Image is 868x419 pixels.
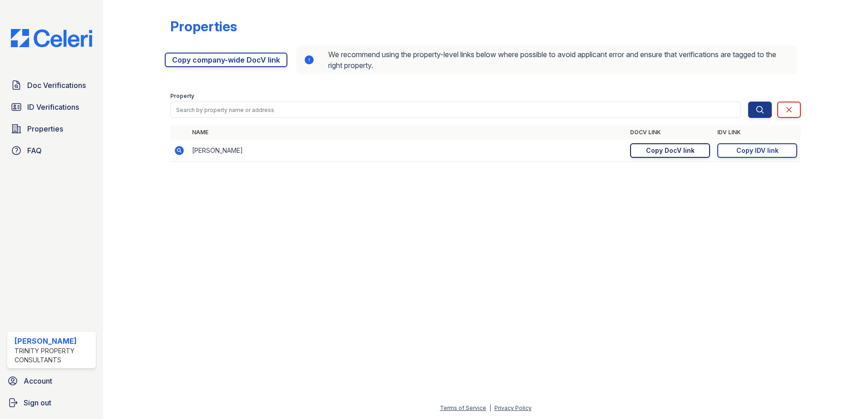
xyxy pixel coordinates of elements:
div: Copy IDV link [736,146,779,155]
span: ID Verifications [27,102,79,112]
a: Copy DocV link [630,143,710,158]
div: We recommend using the property-level links below where possible to avoid applicant error and ens... [296,45,797,74]
input: Search by property name or address [170,102,741,118]
span: Doc Verifications [27,80,86,91]
a: Copy IDV link [717,143,797,158]
td: [PERSON_NAME] [188,140,626,162]
a: Terms of Service [440,404,486,411]
div: Copy DocV link [646,146,695,155]
a: FAQ [7,141,96,160]
a: Privacy Policy [494,404,532,411]
label: Property [170,93,194,100]
a: Doc Verifications [7,76,96,94]
a: Properties [7,120,96,138]
img: CE_Logo_Blue-a8612792a0a2168367f1c8372b55b34899dd931a85d93a1a3d3e32e68fde9ad4.png [4,29,99,47]
a: ID Verifications [7,98,96,116]
span: Sign out [24,397,51,408]
a: Account [4,372,99,390]
span: FAQ [27,145,42,156]
th: IDV Link [714,125,801,140]
span: Properties [27,123,63,134]
th: Name [188,125,626,140]
div: [PERSON_NAME] [15,336,92,346]
div: Properties [170,18,237,34]
span: Account [24,375,52,386]
div: Trinity Property Consultants [15,346,92,365]
a: Sign out [4,394,99,412]
th: DocV Link [626,125,714,140]
div: | [489,404,491,411]
a: Copy company-wide DocV link [165,53,287,67]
